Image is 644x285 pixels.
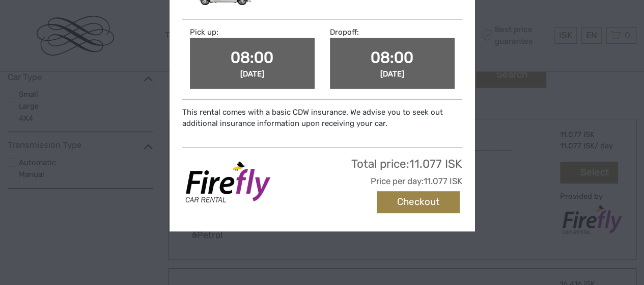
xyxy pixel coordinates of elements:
[424,176,462,186] span: 11.077 ISK
[14,18,115,26] p: We're away right now. Please check back later!
[380,69,404,79] span: [DATE]
[190,28,218,37] span: Pick up:
[371,48,413,67] span: 08:00
[182,108,443,127] span: This rental comes with a basic CDW insurance. We advise you to seek out additional insurance info...
[231,48,273,67] span: 08:00
[240,69,264,79] span: [DATE]
[182,176,462,186] h4: Price per day:
[182,157,279,208] img: Firefly_Car_Rental.png
[182,157,462,171] h3: Total price:
[377,191,460,213] button: Checkout
[330,28,359,37] span: Dropoff:
[117,16,129,28] button: Open LiveChat chat widget
[409,157,462,171] span: 11.077 ISK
